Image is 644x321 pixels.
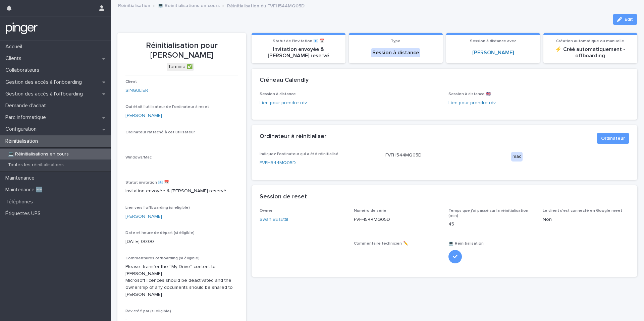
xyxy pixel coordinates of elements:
[472,50,514,56] a: [PERSON_NAME]
[547,46,633,59] p: ⚡ Créé automatiquement - offboarding
[597,133,629,144] button: Ordinateur
[125,181,169,185] span: Statut invitation 📧 📅
[385,152,503,159] p: FVFH544MQ05D
[125,163,238,170] p: -
[3,79,87,85] p: Gestion des accès à l’onboarding
[391,39,400,43] span: Type
[125,41,238,60] p: Réinitialisation pour [PERSON_NAME]
[260,159,296,167] a: FVFH544MQ05D
[227,2,305,9] p: Réinitialisation du FVFH544MQ05D
[371,48,420,57] div: Session à distance
[3,187,48,193] p: Maintenance 🆕
[125,105,209,109] span: Qui était l'utilisateur de l'ordinateur à reset
[3,103,51,109] p: Demande d'achat
[3,55,27,62] p: Clients
[3,151,74,157] p: 💻 Réinitialisations en cours
[158,1,220,9] a: 💻 Réinitialisations en cours
[256,46,341,59] p: Invitation envoyée & [PERSON_NAME] reservé
[3,44,28,50] p: Accueil
[448,242,484,246] span: 💻 Réinitialisation
[260,209,272,213] span: Owner
[260,77,309,84] h2: Créneau Calendly
[125,80,137,84] span: Client
[448,101,496,105] a: Lien pour prendre rdv
[118,1,150,9] a: Réinitialisation
[125,263,238,298] p: Please transfer the “My Drive” content to [PERSON_NAME]. Microsoft licences should be deactivated...
[260,133,326,140] h2: Ordinateur à réinitialiser
[3,114,51,121] p: Parc informatique
[625,17,633,22] span: Edit
[125,112,162,119] a: [PERSON_NAME]
[354,209,386,213] span: Numéro de série
[470,39,516,43] span: Session à distance avec
[125,213,162,220] a: [PERSON_NAME]
[448,221,535,228] p: 45
[273,39,324,43] span: Statut de l'invitation 📧 📅
[125,155,152,159] span: Windows/Mac
[3,138,43,144] p: Réinitialisation
[260,193,307,201] h2: Session de reset
[5,22,38,35] img: mTgBEunGTSyRkCgitkcU
[601,135,625,142] span: Ordinateur
[511,152,523,162] div: mac
[3,126,42,132] p: Configuration
[3,210,46,217] p: Étiquettes UPS
[260,101,307,105] a: Lien pour prendre rdv
[613,14,637,25] button: Edit
[3,162,69,168] p: Toutes les réinitialisations
[354,249,440,256] p: -
[125,256,200,260] span: Commentaires offboarding (si éligible)
[448,92,491,96] span: Session à distance 🇬🇧
[125,87,148,94] a: SINGULIER
[125,206,190,210] span: Lien vers l'offboarding (si eligible)
[543,216,629,223] p: Non
[125,188,238,195] p: Invitation envoyée & [PERSON_NAME] reservé
[556,39,624,43] span: Création automatique ou manuelle
[167,63,194,71] div: Terminé ✅
[3,67,45,73] p: Collaborateurs
[543,209,622,213] span: Le client s’est connecté en Google meet
[125,137,238,144] p: -
[354,242,408,246] span: Commentaire technicien ✏️
[448,209,528,217] span: Temps que j'ai passé sur la réinitialisation (min)
[125,238,238,245] p: [DATE] 00:00
[260,92,296,96] span: Session à distance
[125,130,195,134] span: Ordinateur rattaché à cet utilisateur
[3,175,40,181] p: Maintenance
[260,152,338,156] span: Indiquez l'ordinateur qui a été réinitialisé
[125,231,195,235] span: Date et heure de départ (si éligible)
[260,216,288,223] a: Swan Busuttil
[3,91,88,97] p: Gestion des accès à l’offboarding
[354,216,440,223] p: FVFH544MQ05D
[125,309,171,313] span: Rdv créé par (si eligible)
[3,199,38,205] p: Téléphones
